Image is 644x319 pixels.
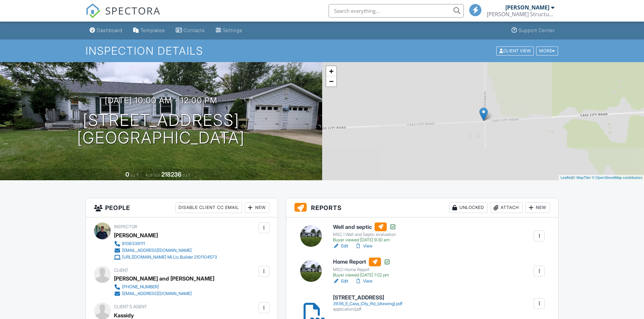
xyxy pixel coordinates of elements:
[333,295,402,312] a: [STREET_ADDRESS] 3936_E_Cass_City_Rd_(drawing).pdf application/pdf
[333,301,402,307] div: 3936_E_Cass_City_Rd_(drawing).pdf
[333,307,402,312] div: application/pdf
[333,243,348,249] a: Edit
[77,111,245,147] h1: [STREET_ADDRESS] [GEOGRAPHIC_DATA]
[87,24,125,37] a: Dashboard
[161,171,182,178] div: 218236
[286,198,558,217] h3: Reports
[333,278,348,285] a: Edit
[449,202,487,213] div: Unlocked
[355,278,373,285] a: View
[490,202,523,213] div: Attach
[130,172,140,178] span: sq. ft.
[496,48,535,53] a: Client View
[505,4,549,11] div: [PERSON_NAME]
[122,241,145,246] div: 8106339111
[125,171,129,178] div: 0
[573,176,591,180] a: © MapTiler
[122,248,192,253] div: [EMAIL_ADDRESS][DOMAIN_NAME]
[130,24,168,37] a: Templates
[122,284,159,290] div: [PHONE_NUMBER]
[114,254,217,261] a: [URL][DOMAIN_NAME] Mi.Lic.Builder 2101104573
[175,202,242,213] div: Disable Client CC Email
[355,243,373,249] a: View
[122,291,192,296] div: [EMAIL_ADDRESS][DOMAIN_NAME]
[326,66,336,76] a: Zoom in
[97,27,122,33] div: Dashboard
[509,24,557,37] a: Support Center
[173,24,208,37] a: Contacts
[536,46,558,55] div: More
[333,232,396,237] div: MSC I Well and Septic evaluation
[223,27,242,33] div: Settings
[487,11,554,18] div: Martin Structural Consultants Inc.
[86,9,161,23] a: SPECTORA
[114,284,209,290] a: [PHONE_NUMBER]
[114,247,217,254] a: [EMAIL_ADDRESS][DOMAIN_NAME]
[114,268,128,273] span: Client
[333,295,402,301] h6: [STREET_ADDRESS]
[114,290,209,297] a: [EMAIL_ADDRESS][DOMAIN_NAME]
[333,267,390,272] div: MSCI Home Report
[592,176,642,180] a: © OpenStreetMap contributors
[245,202,269,213] div: New
[122,255,217,260] div: [URL][DOMAIN_NAME] Mi.Lic.Builder 2101104573
[519,27,555,33] div: Support Center
[140,27,165,33] div: Templates
[86,45,559,57] h1: Inspection Details
[333,258,390,266] h6: Home Report
[114,224,137,229] span: Inspector
[333,258,390,278] a: Home Report MSCI Home Report Buyer viewed [DATE] 1:02 pm
[333,272,390,278] div: Buyer viewed [DATE] 1:02 pm
[183,172,191,178] span: sq.ft.
[559,175,644,181] div: |
[333,237,396,243] div: Buyer viewed [DATE] 9:30 am
[105,3,161,18] span: SPECTORA
[525,202,550,213] div: New
[329,4,464,18] input: Search everything...
[333,222,396,231] h6: Well and septic
[184,27,205,33] div: Contacts
[114,240,217,247] a: 8106339111
[86,3,100,18] img: The Best Home Inspection Software - Spectora
[213,24,245,37] a: Settings
[105,96,217,105] h3: [DATE] 10:00 am - 12:00 pm
[146,172,160,178] span: Lot Size
[114,273,214,284] div: [PERSON_NAME] and [PERSON_NAME]
[114,230,158,240] div: [PERSON_NAME]
[560,176,572,180] a: Leaflet
[326,76,336,86] a: Zoom out
[86,198,278,217] h3: People
[114,304,147,309] span: Client's Agent
[496,46,534,55] div: Client View
[333,222,396,243] a: Well and septic MSC I Well and Septic evaluation Buyer viewed [DATE] 9:30 am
